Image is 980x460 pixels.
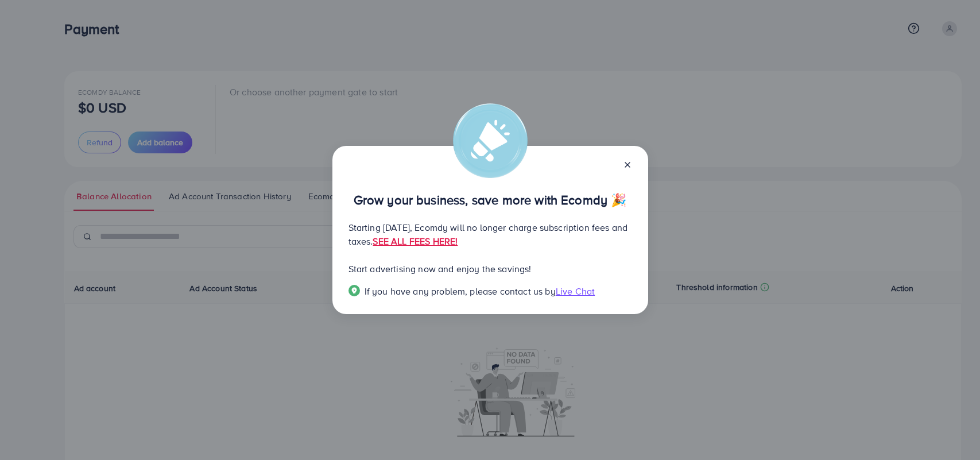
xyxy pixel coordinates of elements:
[365,285,556,297] span: If you have any problem, please contact us by
[373,235,458,248] a: SEE ALL FEES HERE!
[556,285,595,297] span: Live Chat
[453,103,528,178] img: alert
[348,221,632,248] p: Starting [DATE], Ecomdy will no longer charge subscription fees and taxes.
[348,262,632,276] p: Start advertising now and enjoy the savings!
[348,285,360,296] img: Popup guide
[348,193,632,207] p: Grow your business, save more with Ecomdy 🎉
